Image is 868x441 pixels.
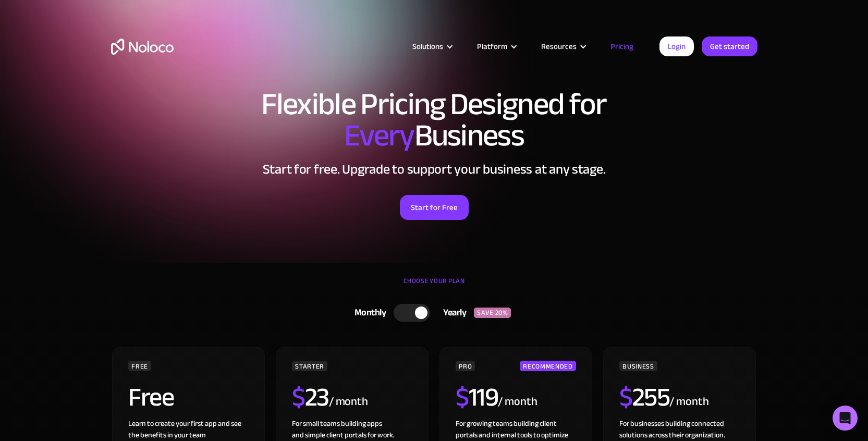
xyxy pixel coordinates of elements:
[399,40,464,53] div: Solutions
[456,384,498,410] h2: 119
[292,384,329,410] h2: 23
[128,361,151,371] div: FREE
[111,89,757,151] h1: Flexible Pricing Designed for Business
[111,162,757,177] h2: Start for free. Upgrade to support your business at any stage.
[292,373,305,422] span: $
[329,394,368,410] div: / month
[659,36,694,56] a: Login
[541,40,577,53] div: Resources
[669,394,708,410] div: / month
[498,394,537,410] div: / month
[400,195,469,220] a: Start for Free
[412,40,443,53] div: Solutions
[111,273,757,299] div: CHOOSE YOUR PLAN
[474,308,511,318] div: SAVE 20%
[456,361,475,371] div: PRO
[341,305,394,321] div: Monthly
[619,361,657,371] div: BUSINESS
[597,40,646,53] a: Pricing
[619,384,669,410] h2: 255
[430,305,474,321] div: Yearly
[520,361,576,371] div: RECOMMENDED
[702,36,757,56] a: Get started
[456,373,469,422] span: $
[111,39,174,55] a: home
[619,373,632,422] span: $
[477,40,507,53] div: Platform
[528,40,597,53] div: Resources
[344,106,414,165] span: Every
[128,384,174,410] h2: Free
[833,406,858,431] div: Open Intercom Messenger
[292,361,327,371] div: STARTER
[464,40,528,53] div: Platform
